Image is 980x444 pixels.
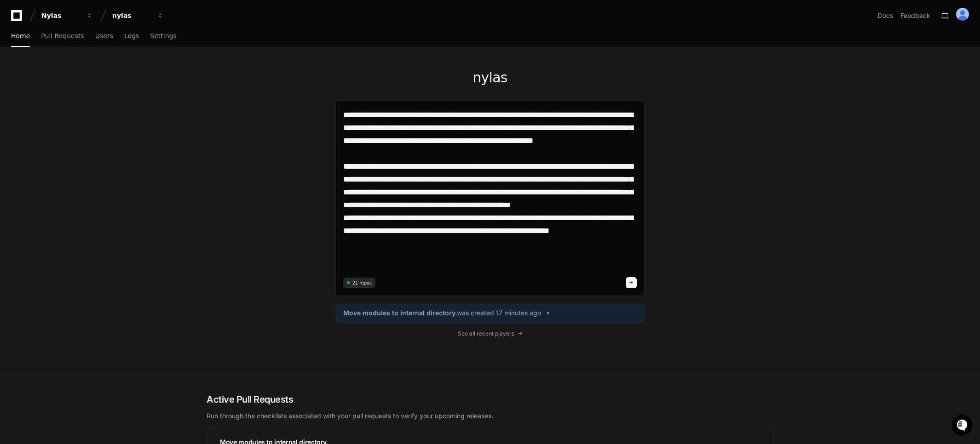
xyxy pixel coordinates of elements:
[11,33,30,39] span: Home
[9,68,26,85] img: 1736555170064-99ba0984-63c1-480f-8ee9-699278ef63ed
[11,26,30,47] a: Home
[951,414,975,438] iframe: Open customer support
[41,33,84,39] span: Pull Requests
[95,26,113,47] a: Users
[41,26,84,47] a: Pull Requests
[207,411,773,421] p: Run through the checklists associated with your pull requests to verify your upcoming releases.
[207,393,773,406] h2: Active Pull Requests
[31,68,151,78] div: Start new chat
[343,308,457,318] span: Move modules to internal directory.
[9,9,28,28] img: PlayerZero
[156,71,167,82] button: Start new chat
[352,279,372,286] span: 21 repos
[458,330,514,337] span: See all recent players
[343,308,637,318] a: Move modules to internal directory.was created 17 minutes ago
[150,26,176,47] a: Settings
[95,33,113,39] span: Users
[112,11,152,20] div: nylas
[124,26,139,47] a: Logs
[956,8,969,21] img: ALV-UjUTLTKDo2-V5vjG4wR1buipwogKm1wWuvNrTAMaancOL2w8d8XiYMyzUPCyapUwVg1DhQ_h_MBM3ufQigANgFbfgRVfo...
[65,96,111,103] a: Powered byPylon
[109,7,167,24] button: nylas
[31,78,116,85] div: We're available if you need us!
[457,308,541,318] span: was created 17 minutes ago
[335,330,645,337] a: See all recent players
[335,69,645,86] h1: nylas
[878,11,893,20] a: Docs
[41,11,81,20] div: Nylas
[124,33,139,39] span: Logs
[92,97,111,103] span: Pylon
[9,37,167,51] div: Welcome
[38,7,97,24] button: Nylas
[150,33,176,39] span: Settings
[900,11,930,20] button: Feedback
